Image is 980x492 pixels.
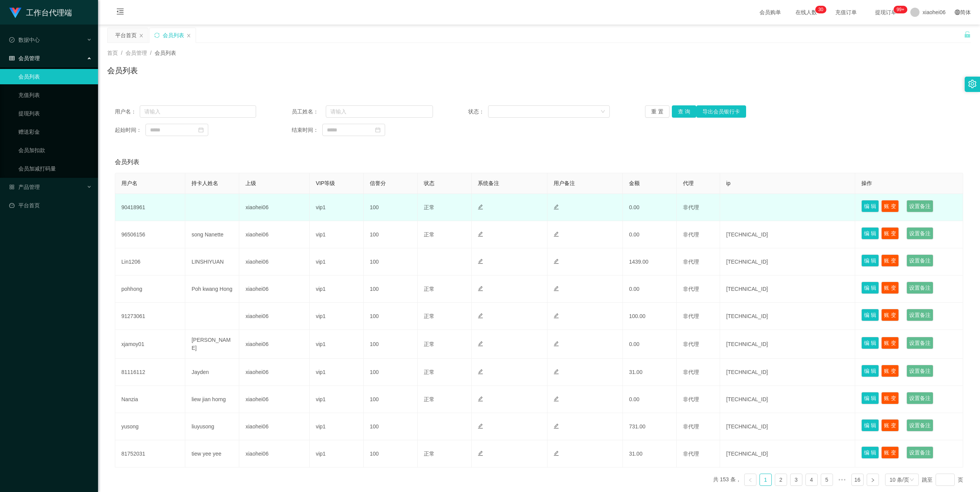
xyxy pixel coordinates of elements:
[881,337,899,349] button: 账 变
[910,477,914,483] i: 图标: down
[424,369,434,375] span: 正常
[683,259,699,265] span: 非代理
[881,392,899,404] button: 账 变
[186,33,191,38] i: 图标: close
[150,50,152,56] span: /
[292,126,322,134] span: 结束时间：
[790,474,802,486] li: 3
[906,365,933,377] button: 设置备注
[964,31,971,38] i: 图标: unlock
[18,69,92,84] a: 会员列表
[683,423,699,430] span: 非代理
[906,337,933,349] button: 设置备注
[623,303,677,330] td: 100.00
[185,276,239,303] td: Poh kwang Hong
[881,446,899,459] button: 账 变
[744,474,756,486] li: 上一页
[623,359,677,386] td: 31.00
[683,231,699,238] span: 非代理
[9,37,40,43] span: 数据中心
[163,28,184,43] div: 会员列表
[906,227,933,239] button: 设置备注
[720,221,855,248] td: [TECHNICAL_ID]
[478,231,483,237] i: 图标: edit
[115,108,140,116] span: 用户名：
[424,341,434,347] span: 正常
[424,451,434,457] span: 正常
[861,180,872,186] span: 操作
[623,330,677,359] td: 0.00
[478,204,483,210] i: 图标: edit
[623,413,677,440] td: 731.00
[955,10,960,15] i: 图标: global
[775,474,787,485] a: 2
[364,440,418,467] td: 100
[478,369,483,374] i: 图标: edit
[881,282,899,294] button: 账 变
[26,0,72,25] h1: 工作台代理端
[115,303,185,330] td: 91273061
[861,419,879,431] button: 编 辑
[126,50,147,56] span: 会员管理
[861,446,879,459] button: 编 辑
[364,194,418,221] td: 100
[906,419,933,431] button: 设置备注
[310,248,364,276] td: vip1
[906,282,933,294] button: 设置备注
[683,396,699,402] span: 非代理
[554,313,559,318] i: 图标: edit
[239,413,309,440] td: xiaohei06
[140,105,256,118] input: 请输入
[115,440,185,467] td: 81752031
[821,474,833,486] li: 5
[861,392,879,404] button: 编 辑
[185,359,239,386] td: Jayden
[18,106,92,121] a: 提现列表
[836,474,848,486] li: 向后 5 页
[239,276,309,303] td: xiaohei06
[478,341,483,346] i: 图标: edit
[468,108,488,116] span: 状态：
[806,474,817,485] a: 4
[245,180,256,186] span: 上级
[554,396,559,402] i: 图标: edit
[9,37,15,43] i: 图标: check-circle-o
[115,28,137,43] div: 平台首页
[115,194,185,221] td: 90418961
[720,386,855,413] td: [TECHNICAL_ID]
[310,330,364,359] td: vip1
[364,413,418,440] td: 100
[121,180,137,186] span: 用户名
[478,286,483,291] i: 图标: edit
[720,359,855,386] td: [TECHNICAL_ID]
[861,365,879,377] button: 编 辑
[623,194,677,221] td: 0.00
[107,0,133,25] i: 图标: menu-fold
[115,386,185,413] td: Nanzia
[623,386,677,413] td: 0.00
[364,359,418,386] td: 100
[107,65,138,76] h1: 会员列表
[818,6,821,13] p: 3
[375,127,381,133] i: 图标: calendar
[18,143,92,158] a: 会员加扣款
[239,221,309,248] td: xiaohei06
[554,204,559,210] i: 图标: edit
[239,440,309,467] td: xiaohei06
[968,80,977,88] i: 图标: setting
[115,157,139,167] span: 会员列表
[775,474,787,486] li: 2
[478,423,483,429] i: 图标: edit
[18,124,92,139] a: 赠送彩金
[760,474,771,485] a: 1
[478,313,483,318] i: 图标: edit
[155,50,176,56] span: 会员列表
[185,248,239,276] td: LINSHIYUAN
[310,386,364,413] td: vip1
[310,440,364,467] td: vip1
[121,50,122,56] span: /
[185,386,239,413] td: liew jian horng
[554,286,559,291] i: 图标: edit
[851,474,864,486] li: 16
[554,423,559,429] i: 图标: edit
